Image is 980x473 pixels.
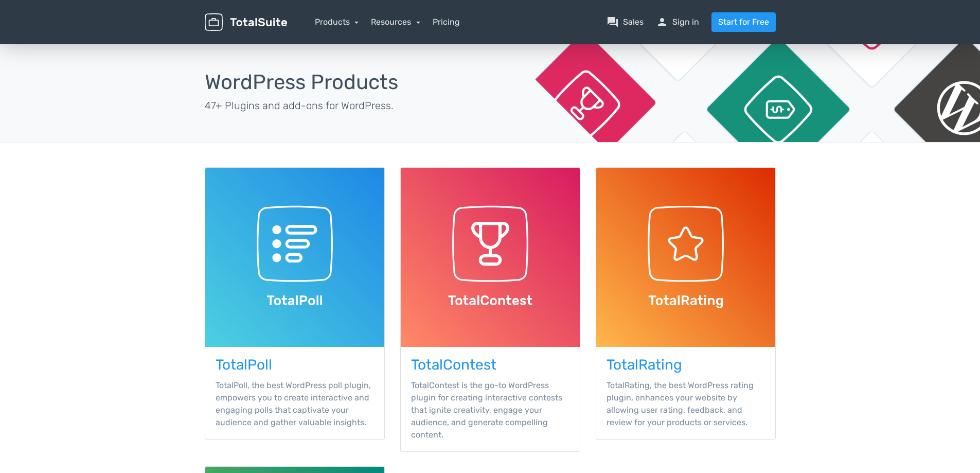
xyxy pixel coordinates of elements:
[411,379,569,441] p: TotalContest is the go-to WordPress plugin for creating interactive contests that ignite creativi...
[315,17,359,27] a: Products
[400,167,580,452] a: TotalContest TotalContest is the go-to WordPress plugin for creating interactive contests that ig...
[205,167,385,440] a: TotalPoll TotalPoll, the best WordPress poll plugin, empowers you to create interactive and engag...
[371,17,420,27] a: Resources
[596,168,775,347] img: TotalRating WordPress Plugin
[216,357,374,373] h3: TotalPoll WordPress Plugin
[411,357,569,373] h3: TotalContest WordPress Plugin
[433,16,460,28] a: Pricing
[656,16,699,28] a: personSign in
[607,357,765,373] h3: TotalRating WordPress Plugin
[607,380,754,427] span: TotalRating, the best WordPress rating plugin, enhances your website by allowing user rating, fee...
[216,379,374,429] p: TotalPoll, the best WordPress poll plugin, empowers you to create interactive and engaging polls ...
[205,13,287,31] img: TotalSuite for WordPress
[656,16,668,28] span: person
[205,98,483,113] p: 47+ Plugins and add-ons for WordPress.
[205,71,483,94] h1: WordPress Products
[607,16,644,28] a: question_answerSales
[401,168,580,347] img: TotalContest WordPress Plugin
[205,168,384,347] img: TotalPoll WordPress Plugin
[596,167,776,440] a: TotalRating TotalRating, the best WordPress rating plugin, enhances your website by allowing user...
[607,16,619,28] span: question_answer
[711,12,776,32] a: Start for Free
